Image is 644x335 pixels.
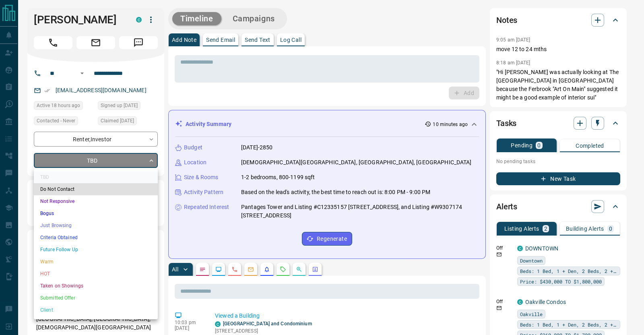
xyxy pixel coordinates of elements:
li: Bogus [34,207,158,219]
li: Criteria Obtained [34,232,158,244]
li: Future Follow Up [34,244,158,256]
li: Client [34,304,158,316]
li: Not Responsive [34,195,158,207]
li: Warm [34,256,158,268]
li: Do Not Contact [34,183,158,195]
li: HOT [34,268,158,280]
li: Submitted Offer [34,292,158,304]
li: Just Browsing [34,219,158,232]
li: Taken on Showings [34,280,158,292]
